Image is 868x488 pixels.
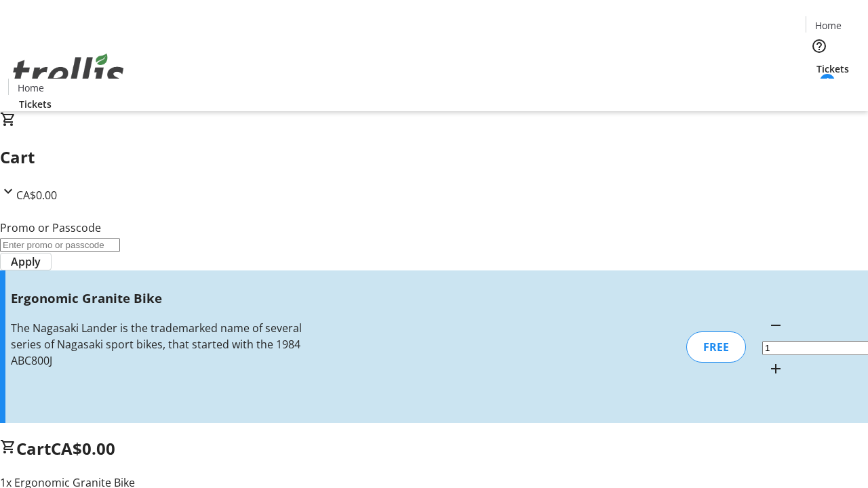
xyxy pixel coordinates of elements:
a: Tickets [806,62,860,76]
a: Home [9,81,52,95]
span: CA$0.00 [16,188,57,203]
span: Home [815,18,842,33]
span: Tickets [19,97,52,111]
div: FREE [686,331,746,363]
div: The Nagasaki Lander is the trademarked name of several series of Nagasaki sport bikes, that start... [11,320,307,369]
img: Orient E2E Organization SeylOnxuSj's Logo [8,39,129,106]
span: CA$0.00 [51,437,115,460]
span: Home [18,81,44,95]
h3: Ergonomic Granite Bike [11,289,307,308]
button: Increment by one [762,355,789,382]
button: Cart [806,76,833,103]
a: Tickets [8,97,62,111]
span: Tickets [816,62,849,76]
a: Home [806,18,850,33]
button: Help [806,33,833,60]
span: Apply [11,253,41,270]
button: Decrement by one [762,312,789,339]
